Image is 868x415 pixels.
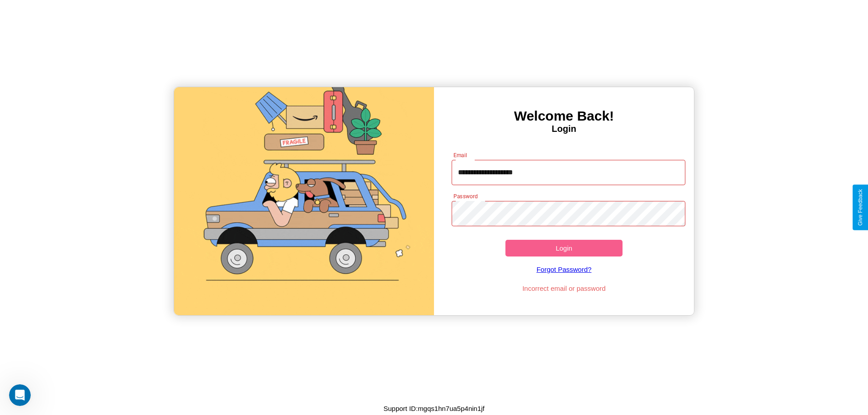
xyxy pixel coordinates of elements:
h3: Welcome Back! [434,108,694,124]
img: gif [174,87,434,315]
label: Email [453,151,467,159]
button: Login [505,240,623,256]
div: Give Feedback [857,189,863,226]
a: Forgot Password? [447,256,681,282]
h4: Login [434,124,694,134]
p: Support ID: mgqs1hn7ua5p4nin1jf [383,402,485,415]
p: Incorrect email or password [447,282,681,294]
iframe: Intercom live chat [9,384,31,406]
label: Password [453,192,477,200]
